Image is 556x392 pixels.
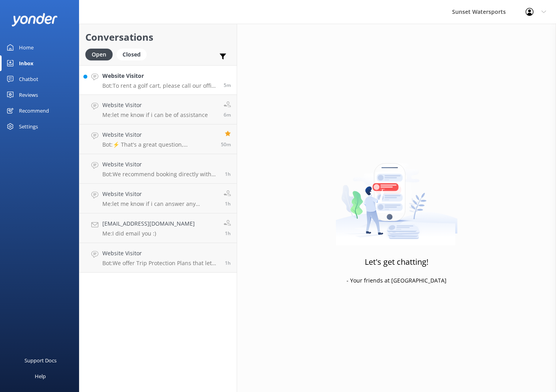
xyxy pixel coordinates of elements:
[19,103,49,119] div: Recommend
[224,111,231,118] span: 01:32pm 15-Aug-2025 (UTC -05:00) America/Cancun
[102,111,208,119] p: Me: let me know if i can be of assistance
[365,256,428,268] h3: Let's get chatting!
[19,55,34,71] div: Inbox
[79,213,237,243] a: [EMAIL_ADDRESS][DOMAIN_NAME]Me:I did email you :)1h
[102,190,218,198] h4: Website Visitor
[12,13,57,26] img: yonder-white-logo.png
[225,260,231,266] span: 11:43am 15-Aug-2025 (UTC -05:00) America/Cancun
[102,260,219,267] p: Bot: We offer Trip Protection Plans that let you cancel for any reason with no fees. You’ll get a...
[347,276,447,285] p: - Your friends at [GEOGRAPHIC_DATA]
[79,95,237,124] a: Website VisitorMe:let me know if i can be of assistance6m
[79,124,237,154] a: Website VisitorBot:⚡ That's a great question, unfortunately I do not know the answer. I'm going t...
[102,72,218,80] h4: Website Visitor
[117,50,151,58] a: Closed
[117,49,147,60] div: Closed
[19,87,38,103] div: Reviews
[335,147,458,245] img: artwork of a man stealing a conversation from at giant smartphone
[79,65,237,95] a: Website VisitorBot:To rent a golf cart, please call our office at [PHONE_NUMBER]. Reservations ar...
[79,243,237,273] a: Website VisitorBot:We offer Trip Protection Plans that let you cancel for any reason with no fees...
[102,141,215,148] p: Bot: ⚡ That's a great question, unfortunately I do not know the answer. I'm going to reach out to...
[85,30,231,45] h2: Conversations
[102,171,219,178] p: Bot: We recommend booking directly with us for the best prices, as third-party sites like Groupon...
[221,141,231,148] span: 12:48pm 15-Aug-2025 (UTC -05:00) America/Cancun
[102,200,218,207] p: Me: let me know if i can answer any questions and help with reservations
[102,130,215,139] h4: Website Visitor
[224,82,231,89] span: 01:33pm 15-Aug-2025 (UTC -05:00) America/Cancun
[35,368,46,384] div: Help
[102,101,208,109] h4: Website Visitor
[102,82,218,89] p: Bot: To rent a golf cart, please call our office at [PHONE_NUMBER]. Reservations are recommended,...
[225,230,231,237] span: 12:10pm 15-Aug-2025 (UTC -05:00) America/Cancun
[19,40,34,55] div: Home
[19,71,38,87] div: Chatbot
[102,249,219,258] h4: Website Visitor
[25,352,57,368] div: Support Docs
[102,230,195,237] p: Me: I did email you :)
[79,184,237,213] a: Website VisitorMe:let me know if i can answer any questions and help with reservations1h
[225,200,231,207] span: 12:22pm 15-Aug-2025 (UTC -05:00) America/Cancun
[102,160,219,169] h4: Website Visitor
[85,49,113,60] div: Open
[85,50,117,58] a: Open
[19,119,38,134] div: Settings
[102,219,195,228] h4: [EMAIL_ADDRESS][DOMAIN_NAME]
[79,154,237,184] a: Website VisitorBot:We recommend booking directly with us for the best prices, as third-party site...
[225,171,231,177] span: 12:25pm 15-Aug-2025 (UTC -05:00) America/Cancun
